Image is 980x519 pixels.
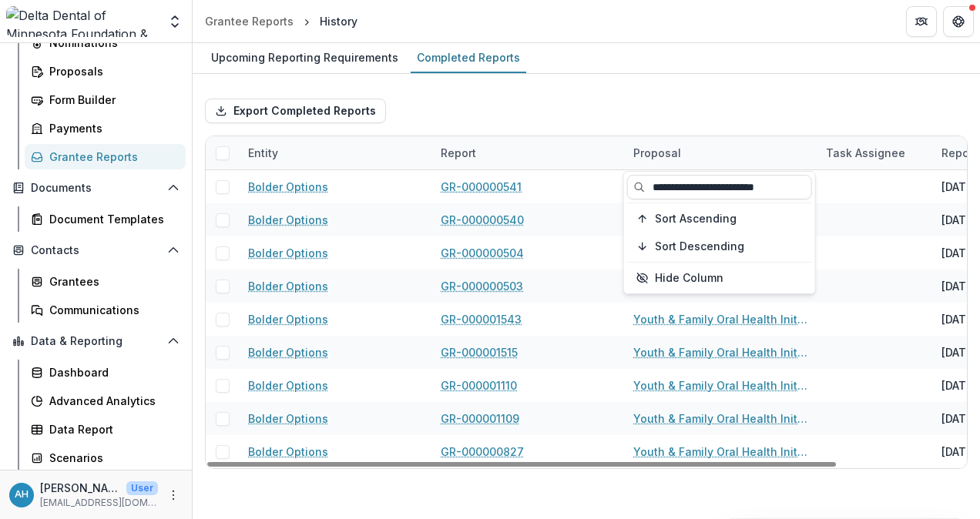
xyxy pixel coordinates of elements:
[239,136,431,169] div: Entity
[6,329,186,353] button: Open Data & Reporting
[49,273,173,290] div: Grantees
[6,238,186,263] button: Open Contacts
[6,6,158,37] img: Delta Dental of Minnesota Foundation & Community Giving logo
[411,46,526,69] div: Completed Reports
[627,206,812,231] button: Sort Ascending
[624,136,817,169] div: Proposal
[40,480,120,496] p: [PERSON_NAME]
[411,43,526,73] a: Completed Reports
[941,444,976,460] div: [DATE]
[25,206,186,232] a: Document Templates
[655,240,744,253] span: Sort Descending
[817,145,915,161] div: Task Assignee
[431,136,624,169] div: Report
[248,344,328,360] a: Bolder Options
[441,377,517,393] a: GR-000001110
[248,245,328,261] a: Bolder Options
[49,63,173,79] div: Proposals
[941,245,976,261] div: [DATE]
[941,179,976,195] div: [DATE]
[205,99,386,123] button: Export Completed Reports
[320,13,357,29] div: History
[164,6,186,37] button: Open entity switcher
[25,269,186,294] a: Grantees
[49,364,173,380] div: Dashboard
[633,311,807,327] a: Youth & Family Oral Health Initiative
[633,344,807,360] a: Youth & Family Oral Health Initiative
[25,388,186,414] a: Advanced Analytics
[49,393,173,409] div: Advanced Analytics
[624,145,690,161] div: Proposal
[25,417,186,442] a: Data Report
[15,490,29,500] div: Annessa Hicks
[941,410,976,427] div: [DATE]
[49,149,173,165] div: Grantee Reports
[441,311,522,327] a: GR-000001543
[49,92,173,108] div: Form Builder
[49,421,173,437] div: Data Report
[49,302,173,318] div: Communications
[906,6,937,37] button: Partners
[248,179,328,195] a: Bolder Options
[941,212,976,228] div: [DATE]
[31,182,161,195] span: Documents
[25,360,186,385] a: Dashboard
[633,444,807,460] a: Youth & Family Oral Health Initiative
[31,244,161,257] span: Contacts
[248,410,328,427] a: Bolder Options
[25,116,186,141] a: Payments
[441,410,519,427] a: GR-000001109
[199,10,364,32] nav: breadcrumb
[441,444,524,460] a: GR-000000827
[164,486,183,504] button: More
[31,335,161,348] span: Data & Reporting
[248,444,328,460] a: Bolder Options
[49,211,173,227] div: Document Templates
[941,278,976,294] div: [DATE]
[441,344,518,360] a: GR-000001515
[49,450,173,466] div: Scenarios
[943,6,974,37] button: Get Help
[633,410,807,427] a: Youth & Family Oral Health Initiative
[25,297,186,323] a: Communications
[205,13,294,29] div: Grantee Reports
[941,344,976,360] div: [DATE]
[248,212,328,228] a: Bolder Options
[941,311,976,327] div: [DATE]
[25,144,186,169] a: Grantee Reports
[25,59,186,84] a: Proposals
[199,10,300,32] a: Grantee Reports
[817,136,932,169] div: Task Assignee
[627,234,812,259] button: Sort Descending
[25,445,186,470] a: Scenarios
[40,496,158,510] p: [EMAIL_ADDRESS][DOMAIN_NAME]
[627,266,812,290] button: Hide Column
[205,46,404,69] div: Upcoming Reporting Requirements
[655,213,737,226] span: Sort Ascending
[441,212,524,228] a: GR-000000540
[25,87,186,112] a: Form Builder
[239,145,287,161] div: Entity
[248,278,328,294] a: Bolder Options
[441,278,523,294] a: GR-000000503
[248,311,328,327] a: Bolder Options
[441,179,522,195] a: GR-000000541
[431,145,485,161] div: Report
[49,120,173,136] div: Payments
[126,481,158,495] p: User
[205,43,404,73] a: Upcoming Reporting Requirements
[941,377,976,393] div: [DATE]
[441,245,524,261] a: GR-000000504
[6,176,186,200] button: Open Documents
[248,377,328,393] a: Bolder Options
[633,377,807,393] a: Youth & Family Oral Health Initiative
